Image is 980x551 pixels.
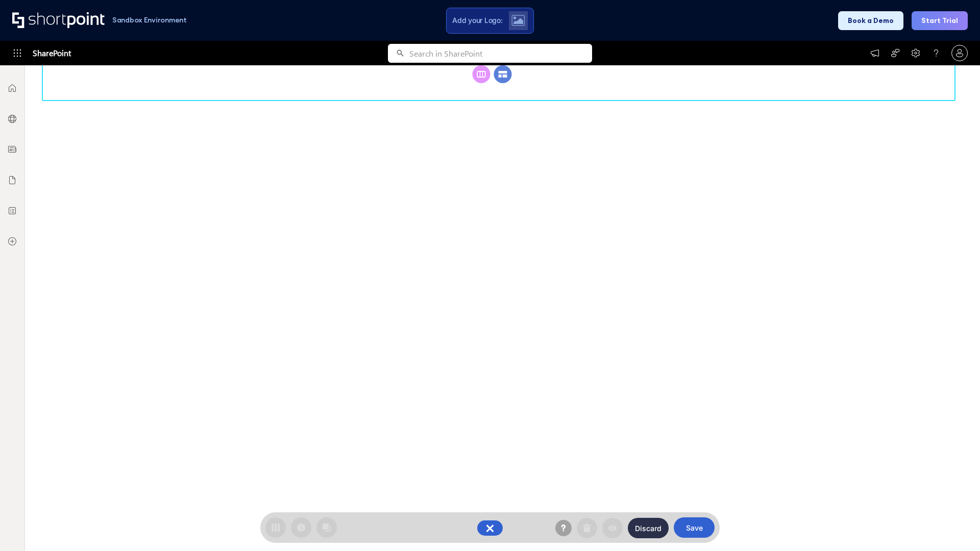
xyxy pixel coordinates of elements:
img: Upload logo [511,15,525,26]
h1: Sandbox Environment [112,17,187,23]
span: Add your Logo: [452,16,502,25]
button: Discard [628,518,669,538]
span: SharePoint [33,41,71,65]
button: Save [674,517,715,538]
iframe: Chat Widget [929,502,980,551]
input: Search in SharePoint [409,44,592,63]
button: Book a Demo [838,11,903,30]
button: Start Trial [912,11,968,30]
